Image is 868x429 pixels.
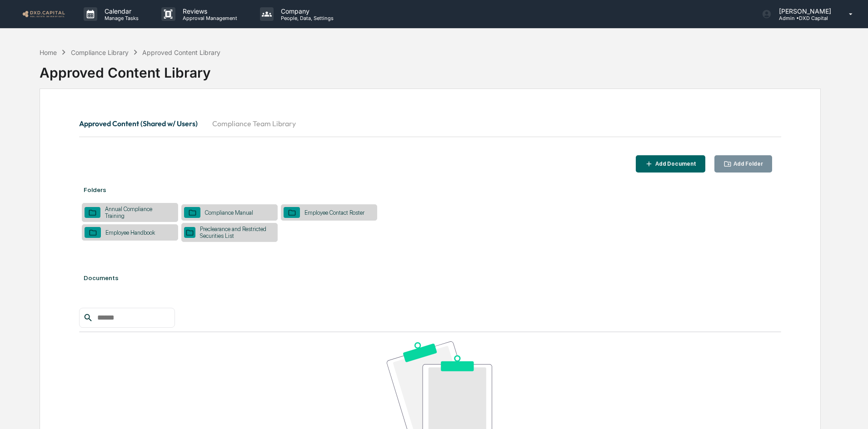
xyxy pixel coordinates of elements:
div: Employee Handbook [101,229,160,236]
button: Compliance Team Library [205,113,303,134]
div: Approved Content Library [142,49,220,56]
div: Folders [79,177,781,202]
div: Compliance Manual [200,209,258,216]
p: Manage Tasks [97,15,143,21]
button: Approved Content (Shared w/ Users) [79,113,205,134]
p: Approval Management [175,15,242,21]
div: secondary tabs example [79,113,781,134]
div: Approved Content Library [40,57,821,81]
button: Add Folder [714,155,773,173]
div: Annual Compliance Training [100,206,175,219]
p: People, Data, Settings [274,15,338,21]
p: Reviews [175,7,242,15]
p: Company [274,7,338,15]
div: Documents [79,265,781,291]
button: Add Document [636,155,705,173]
div: Compliance Library [71,49,129,56]
p: Admin • DXD Capital [772,15,836,21]
p: [PERSON_NAME] [772,7,836,15]
div: Add Folder [732,161,763,167]
p: Calendar [97,7,143,15]
div: Preclearance and Restricted Securities List [195,226,275,239]
div: Add Document [653,161,696,167]
img: logo [22,10,65,18]
div: Home [40,49,57,56]
div: Employee Contact Roster [300,209,369,216]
